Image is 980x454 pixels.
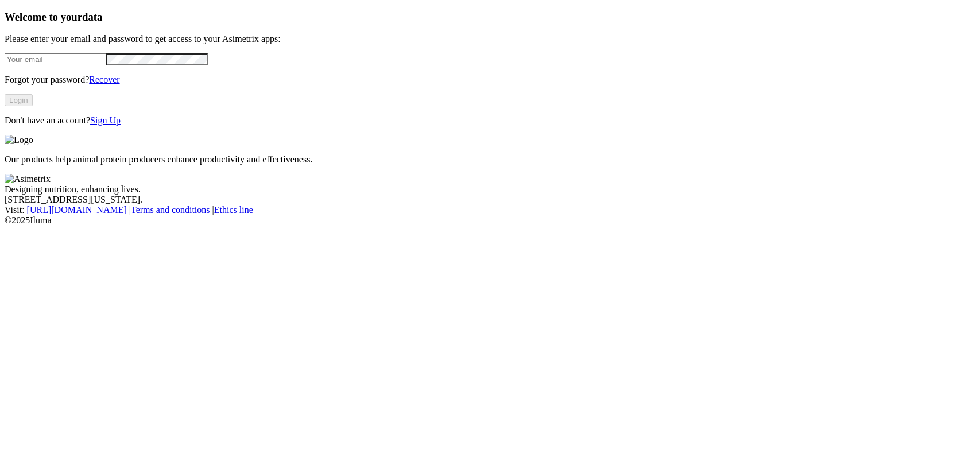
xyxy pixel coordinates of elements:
button: Login [5,94,33,106]
p: Don't have an account? [5,115,975,126]
span: data [82,11,102,23]
img: Asimetrix [5,174,51,184]
a: Sign Up [90,115,121,125]
p: Our products help animal protein producers enhance productivity and effectiveness. [5,154,975,165]
p: Forgot your password? [5,75,975,85]
a: Ethics line [214,205,253,215]
h3: Welcome to your [5,11,975,24]
input: Your email [5,53,106,65]
p: Please enter your email and password to get access to your Asimetrix apps: [5,34,975,44]
div: Designing nutrition, enhancing lives. [5,184,975,195]
div: © 2025 Iluma [5,215,975,226]
a: [URL][DOMAIN_NAME] [27,205,127,215]
img: Logo [5,135,33,145]
div: Visit : | | [5,205,975,215]
div: [STREET_ADDRESS][US_STATE]. [5,195,975,205]
a: Terms and conditions [131,205,210,215]
a: Recover [89,75,119,84]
